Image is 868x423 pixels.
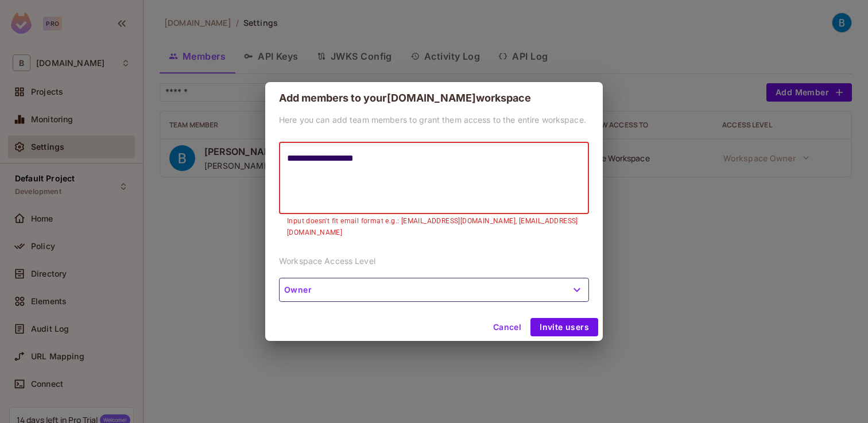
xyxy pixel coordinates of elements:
p: Here you can add team members to grant them access to the entire workspace. [279,114,589,125]
button: Owner [279,278,589,302]
button: Cancel [489,318,526,336]
p: Workspace Access Level [279,255,589,266]
p: Input doesn't fit email format e.g.: [EMAIL_ADDRESS][DOMAIN_NAME], [EMAIL_ADDRESS][DOMAIN_NAME] [287,216,581,239]
h2: Add members to your [DOMAIN_NAME] workspace [265,82,603,114]
button: Invite users [530,318,598,336]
